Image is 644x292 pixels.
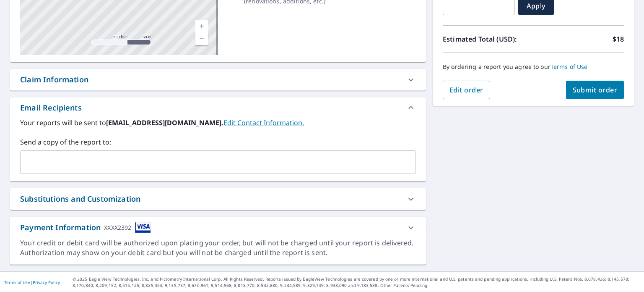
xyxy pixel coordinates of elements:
div: Email Recipients [20,102,82,113]
a: Terms of Use [551,63,588,71]
a: Terms of Use [4,279,30,285]
p: Estimated Total (USD): [443,34,533,44]
label: Your reports will be sent to [20,118,416,128]
label: Send a copy of the report to: [20,137,416,147]
img: cardImage [135,222,151,233]
div: Substitutions and Customization [10,188,426,210]
div: Email Recipients [10,97,426,118]
p: By ordering a report you agree to our [443,63,624,71]
div: Claim Information [20,74,88,85]
button: Edit order [443,81,490,99]
b: [EMAIL_ADDRESS][DOMAIN_NAME]. [106,118,223,127]
span: Submit order [573,85,618,95]
div: Your credit or debit card will be authorized upon placing your order, but will not be charged unt... [20,238,416,258]
p: © 2025 Eagle View Technologies, Inc. and Pictometry International Corp. All Rights Reserved. Repo... [73,276,640,289]
span: Edit order [449,85,483,95]
div: Payment InformationXXXX2392cardImage [10,217,426,238]
a: Current Level 17, Zoom Out [195,32,208,45]
a: Privacy Policy [33,279,60,285]
p: $18 [613,34,624,44]
div: XXXX2392 [104,222,131,233]
div: Substitutions and Customization [20,193,140,205]
span: Apply [525,1,547,11]
a: EditContactInfo [223,118,304,127]
p: | [4,280,60,285]
a: Current Level 17, Zoom In [195,20,208,32]
button: Submit order [566,81,624,99]
div: Claim Information [10,69,426,90]
div: Payment Information [20,222,151,233]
